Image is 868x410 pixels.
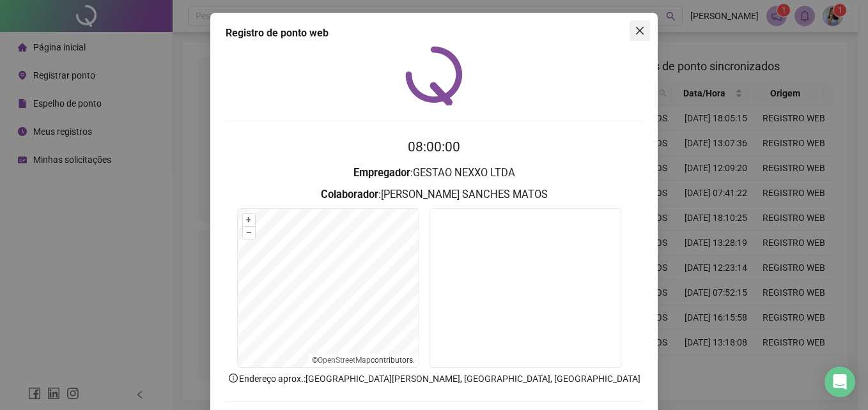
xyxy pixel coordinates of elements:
[226,372,642,386] p: Endereço aprox. : [GEOGRAPHIC_DATA][PERSON_NAME], [GEOGRAPHIC_DATA], [GEOGRAPHIC_DATA]
[243,227,255,239] button: –
[226,186,642,203] h3: : [PERSON_NAME] SANCHES MATOS
[318,356,371,365] a: OpenStreetMap
[226,26,642,41] div: Registro de ponto web
[321,188,378,201] strong: Colaborador
[228,372,239,384] span: info-circle
[630,20,650,41] button: Close
[825,367,855,397] div: Open Intercom Messenger
[405,46,463,105] img: QRPoint
[312,356,415,365] li: © contributors.
[635,26,645,36] span: close
[226,165,642,181] h3: : GESTAO NEXXO LTDA
[408,139,460,155] time: 08:00:00
[353,167,410,179] strong: Empregador
[243,214,255,226] button: +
